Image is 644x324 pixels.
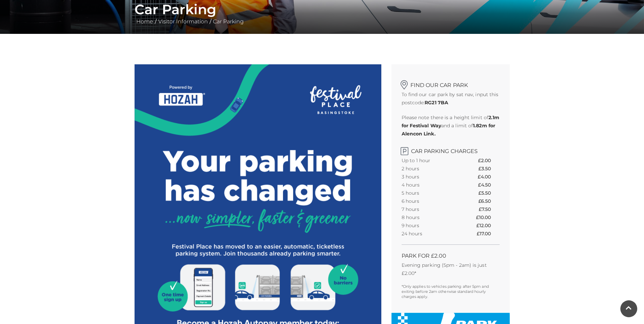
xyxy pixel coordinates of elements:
th: 2 hours [402,165,456,173]
th: 4 hours [402,181,456,189]
h2: PARK FOR £2.00 [402,253,500,259]
a: Home [135,18,155,25]
th: 9 hours [402,221,456,230]
a: Visitor Information [157,18,210,25]
th: £17.00 [477,230,500,238]
th: £6.50 [478,197,499,205]
th: 7 hours [402,205,456,213]
th: 24 hours [402,230,456,238]
th: 5 hours [402,189,456,197]
p: To find our car park by sat nav, input this postcode: [402,90,500,107]
th: 6 hours [402,197,456,205]
th: £12.00 [476,221,500,230]
a: Car Parking [211,18,245,25]
p: *Only applies to vehicles parking after 5pm and exiting before 2am otherwise standard hourly char... [402,284,500,299]
h2: Find our car park [402,78,500,88]
th: Up to 1 hour [402,156,456,165]
th: 8 hours [402,213,456,221]
div: / / [129,1,515,26]
th: 3 hours [402,173,456,181]
p: Please note there is a height limit of and a limit of [402,113,500,138]
th: £4.50 [478,181,499,189]
th: £4.00 [478,173,499,181]
th: £10.00 [476,213,500,221]
h2: Car Parking Charges [402,145,500,154]
th: £2.00 [478,156,499,165]
strong: RG21 7BA [425,100,448,106]
th: £5.50 [478,189,499,197]
h1: Car Parking [135,1,510,18]
p: Evening parking (5pm - 2am) is just £2.00* [402,261,500,277]
th: £3.50 [478,165,499,173]
th: £7.50 [479,205,499,213]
